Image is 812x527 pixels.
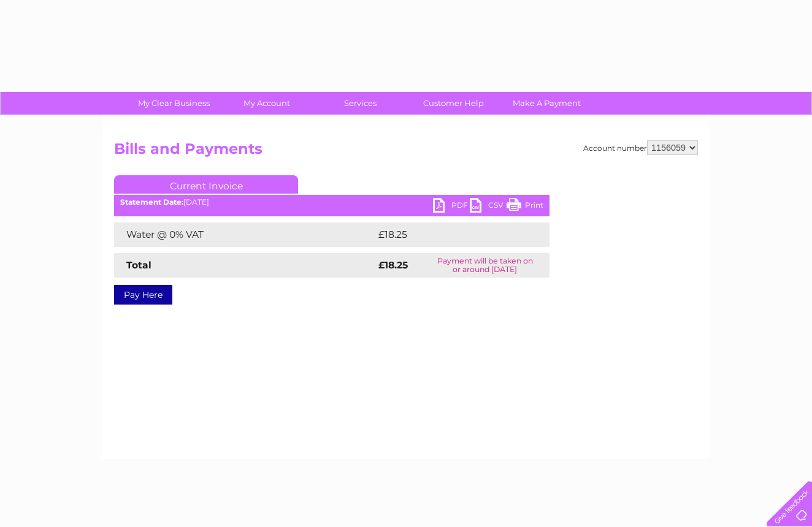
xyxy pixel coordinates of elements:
a: My Clear Business [123,92,224,115]
a: PDF [433,198,470,216]
a: My Account [216,92,318,115]
h2: Bills and Payments [114,140,698,164]
a: Current Invoice [114,175,298,194]
b: Statement Date: [120,197,183,207]
a: CSV [470,198,507,216]
a: Make A Payment [496,92,597,115]
a: Print [507,198,543,216]
a: Customer Help [403,92,504,115]
td: £18.25 [375,222,524,247]
strong: £18.25 [378,259,408,271]
a: Pay Here [114,285,172,305]
div: [DATE] [114,198,550,207]
td: Water @ 0% VAT [114,222,375,247]
strong: Total [126,259,151,271]
div: Account number [583,140,698,155]
a: Services [310,92,411,115]
td: Payment will be taken on or around [DATE] [421,253,550,278]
